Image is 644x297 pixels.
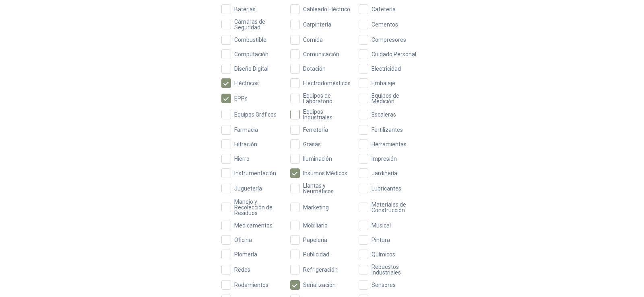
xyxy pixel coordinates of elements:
[368,22,401,27] span: Cementos
[300,6,353,12] span: Cableado Eléctrico
[231,199,285,216] span: Manejo y Recolección de Residuos
[368,127,406,133] span: Fertilizantes
[231,112,280,117] span: Equipos Gráficos
[368,141,410,147] span: Herramientas
[300,109,354,120] span: Equipos Industriales
[300,141,324,147] span: Grasas
[300,205,332,210] span: Marketing
[300,252,332,257] span: Publicidad
[231,96,251,101] span: EPPs
[368,51,419,57] span: Cuidado Personal
[300,267,341,272] span: Refrigeración
[368,223,394,228] span: Musical
[368,202,423,213] span: Materiales de Construcción
[231,37,270,43] span: Combustible
[368,156,400,162] span: Impresión
[231,19,285,30] span: Cámaras de Seguridad
[231,223,276,228] span: Medicamentos
[231,127,261,133] span: Farmacia
[231,141,260,147] span: Filtración
[368,170,400,176] span: Jardinería
[368,252,398,257] span: Químicos
[231,51,272,57] span: Computación
[300,37,326,43] span: Comida
[300,170,351,176] span: Insumos Médicos
[231,170,279,176] span: Instrumentación
[368,80,398,86] span: Embalaje
[231,156,253,162] span: Hierro
[300,51,343,57] span: Comunicación
[368,237,393,243] span: Pintura
[300,66,329,72] span: Dotación
[231,282,272,288] span: Rodamientos
[300,183,354,194] span: Llantas y Neumáticos
[368,282,399,288] span: Sensores
[231,80,262,86] span: Eléctricos
[368,37,409,43] span: Compresores
[300,223,331,228] span: Mobiliario
[300,93,354,104] span: Equipos de Laboratorio
[368,186,405,191] span: Lubricantes
[300,127,331,133] span: Ferretería
[231,237,255,243] span: Oficina
[231,186,265,191] span: Juguetería
[231,267,254,272] span: Redes
[368,6,399,12] span: Cafetería
[300,237,330,243] span: Papelería
[368,93,423,104] span: Equipos de Medición
[300,80,354,86] span: Electrodomésticos
[368,264,423,275] span: Repuestos Industriales
[300,156,335,162] span: Iluminación
[368,112,399,117] span: Escaleras
[300,282,339,288] span: Señalización
[231,66,272,72] span: Diseño Digital
[368,66,404,72] span: Electricidad
[231,252,260,257] span: Plomería
[300,22,334,27] span: Carpintería
[231,6,259,12] span: Baterías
